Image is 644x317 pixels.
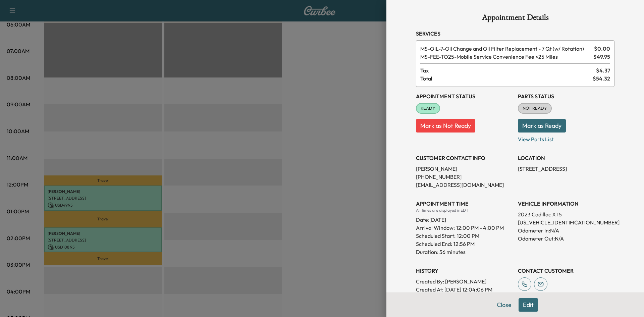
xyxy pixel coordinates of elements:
[420,45,591,53] span: Oil Change and Oil Filter Replacement - 7 Qt (w/ Rotation)
[593,53,610,61] span: $ 49.95
[518,119,566,133] button: Mark as Ready
[416,119,475,133] button: Mark as Not Ready
[594,45,610,53] span: $ 0.00
[492,298,516,312] button: Close
[416,213,513,224] div: Date: [DATE]
[416,173,513,181] p: [PHONE_NUMBER]
[416,13,614,24] h1: Appointment Details
[420,66,596,74] span: Tax
[518,133,614,143] p: View Parts List
[416,165,513,173] p: [PERSON_NAME]
[416,248,513,256] p: Duration: 56 minutes
[593,74,610,83] span: $ 54.32
[416,285,513,294] p: Created At : [DATE] 12:04:06 PM
[416,208,513,213] div: All times are displayed in EDT
[518,267,614,275] h3: CONTACT CUSTOMER
[519,105,551,112] span: NOT READY
[453,240,475,248] p: 12:56 PM
[420,53,591,61] span: Mobile Service Convenience Fee <25 Miles
[518,92,614,100] h3: Parts Status
[416,30,614,38] h3: Services
[420,74,593,83] span: Total
[416,232,455,240] p: Scheduled Start:
[518,234,614,243] p: Odometer Out: N/A
[518,200,614,208] h3: VEHICLE INFORMATION
[457,232,479,240] p: 12:00 PM
[456,224,504,232] span: 12:00 PM - 4:00 PM
[416,267,513,275] h3: History
[518,218,614,226] p: [US_VEHICLE_IDENTIFICATION_NUMBER]
[518,226,614,234] p: Odometer In: N/A
[416,154,513,162] h3: CUSTOMER CONTACT INFO
[519,298,538,312] button: Edit
[518,154,614,162] h3: LOCATION
[518,165,614,173] p: [STREET_ADDRESS]
[518,210,614,218] p: 2023 Cadillac XT5
[416,224,513,232] p: Arrival Window:
[596,66,610,74] span: $ 4.37
[416,181,513,189] p: [EMAIL_ADDRESS][DOMAIN_NAME]
[416,200,513,208] h3: APPOINTMENT TIME
[417,105,439,112] span: READY
[416,92,513,100] h3: Appointment Status
[416,277,513,285] p: Created By : [PERSON_NAME]
[416,240,452,248] p: Scheduled End:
